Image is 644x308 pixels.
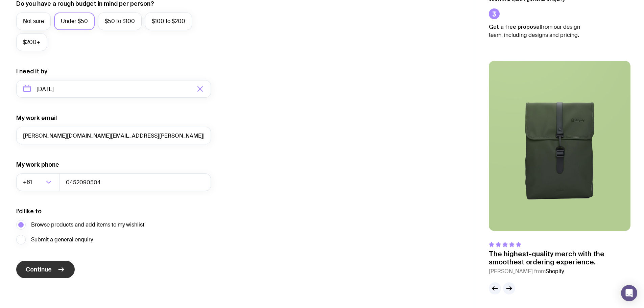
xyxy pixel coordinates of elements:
[16,127,211,144] input: you@email.com
[31,221,144,229] span: Browse products and add items to my wishlist
[54,13,95,30] label: Under $50
[489,267,630,276] cite: [PERSON_NAME] from
[16,33,47,51] label: $200+
[489,24,541,30] strong: Get a free proposal
[16,207,42,215] label: I’d like to
[16,67,47,75] label: I need it by
[23,173,33,191] span: +61
[59,173,211,191] input: 0400123456
[98,13,142,30] label: $50 to $100
[621,285,637,301] div: Open Intercom Messenger
[16,114,57,122] label: My work email
[16,80,211,98] input: Select a target date
[33,173,44,191] input: Search for option
[16,173,59,191] div: Search for option
[489,23,590,39] p: from our design team, including designs and pricing.
[16,261,75,278] button: Continue
[16,161,59,169] label: My work phone
[489,250,630,266] p: The highest-quality merch with the smoothest ordering experience.
[26,265,52,274] span: Continue
[145,13,192,30] label: $100 to $200
[16,13,51,30] label: Not sure
[31,236,93,244] span: Submit a general enquiry
[546,268,564,275] span: Shopify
